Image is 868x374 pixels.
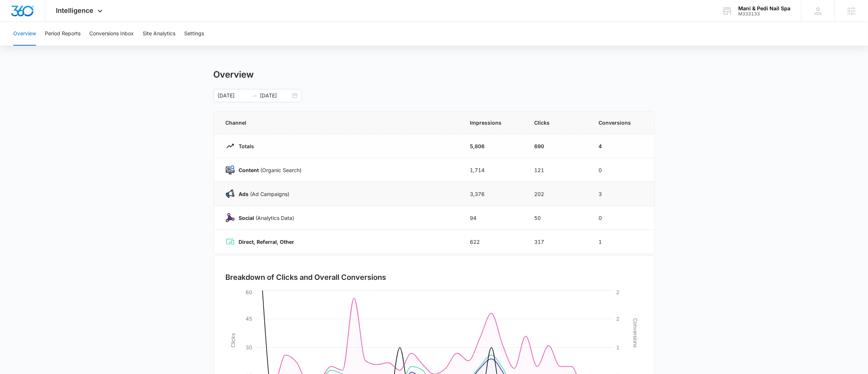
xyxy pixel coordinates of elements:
td: 317 [526,230,590,254]
td: 202 [526,182,590,206]
td: 0 [590,206,654,230]
tspan: 2 [616,316,619,322]
p: (Organic Search) [235,166,302,174]
input: End date [260,92,291,100]
div: account name [738,6,790,11]
div: account id [738,11,790,17]
td: 3,376 [461,182,526,206]
tspan: Clicks [229,333,236,348]
td: 121 [526,158,590,182]
tspan: 30 [246,344,252,350]
p: (Analytics Data) [235,214,294,222]
p: Totals [235,142,254,150]
td: 690 [526,134,590,158]
tspan: 45 [246,316,252,322]
strong: Social [239,215,254,221]
input: Start date [218,92,249,100]
span: Impressions [470,119,517,127]
td: 94 [461,206,526,230]
p: (Ad Campaigns) [235,190,290,198]
td: 5,806 [461,134,526,158]
button: Conversions Inbox [89,22,134,46]
td: 1 [590,230,654,254]
strong: Content [239,167,259,173]
span: swap-right [251,93,257,99]
strong: Direct, Referral, Other [239,239,294,245]
button: Settings [184,22,204,46]
td: 1,714 [461,158,526,182]
button: Period Reports [45,22,81,46]
img: Social [226,213,235,222]
tspan: 60 [246,289,252,295]
td: 0 [590,158,654,182]
span: Intelligence [56,7,94,14]
img: Ads [226,189,235,198]
tspan: 1 [616,344,619,350]
button: Overview [13,22,36,46]
img: Content [226,165,235,174]
span: Clicks [535,119,581,127]
td: 50 [526,206,590,230]
td: 4 [590,134,654,158]
button: Site Analytics [143,22,175,46]
td: 3 [590,182,654,206]
strong: Ads [239,191,249,197]
span: Channel [226,119,453,127]
span: to [251,93,257,99]
td: 622 [461,230,526,254]
span: Conversions [599,119,643,127]
h3: Breakdown of Clicks and Overall Conversions [226,272,386,283]
tspan: 2 [616,289,619,295]
h1: Overview [214,69,254,80]
tspan: Conversions [632,318,639,348]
